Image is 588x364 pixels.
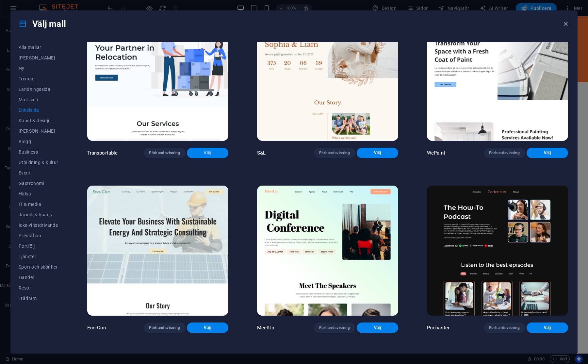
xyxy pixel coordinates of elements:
[19,272,58,283] button: Handel
[19,105,58,115] button: Enkelsida
[19,264,58,270] span: Sport och skönhet
[19,233,58,238] span: Prestation
[314,148,355,158] button: Förhandsvisning
[362,150,393,156] span: Välj
[362,325,393,330] span: Välj
[19,283,58,293] button: Resor
[19,136,58,147] button: Blogg
[19,53,58,63] button: [PERSON_NAME]
[19,296,58,301] span: Trådram
[532,150,563,156] span: Välj
[187,148,228,158] button: Välj
[192,150,223,156] span: Välj
[19,181,58,186] span: Gastronomi
[19,126,58,136] button: [PERSON_NAME]
[19,74,58,84] button: Trendar
[532,325,563,330] span: Välj
[19,241,58,251] button: Portfölj
[87,150,118,156] p: Transportable
[19,275,58,280] span: Handel
[19,170,58,175] span: Event
[19,293,58,304] button: Trådram
[19,19,66,29] h4: Välj mall
[319,325,350,330] span: Förhandsvisning
[19,149,58,155] span: Business
[19,251,58,262] button: Tjänster
[357,323,398,333] button: Välj
[314,323,355,333] button: Förhandsvisning
[192,325,223,330] span: Välj
[87,11,228,141] img: Transportable
[527,323,568,333] button: Välj
[489,325,520,330] span: Förhandsvisning
[19,220,58,230] button: Icke-vinstdrivande
[19,128,58,134] span: [PERSON_NAME]
[19,223,58,228] span: Icke-vinstdrivande
[19,66,58,71] span: Ny
[19,191,58,196] span: Hälsa
[427,150,445,156] p: WePaint
[19,168,58,178] button: Event
[19,209,58,220] button: Juridik & finans
[19,42,58,53] button: Alla mallar
[19,147,58,157] button: Business
[19,97,58,102] span: Multisida
[19,254,58,259] span: Tjänster
[19,63,58,74] button: Ny
[427,186,568,316] img: Podcaster
[19,55,58,60] span: [PERSON_NAME]
[19,108,58,113] span: Enkelsida
[489,150,520,156] span: Förhandsvisning
[19,212,58,217] span: Juridik & finans
[19,178,58,189] button: Gastronomi
[19,94,58,105] button: Multisida
[19,202,58,207] span: IT & media
[319,150,350,156] span: Förhandsvisning
[427,324,449,331] p: Podcaster
[149,150,180,156] span: Förhandsvisning
[87,324,106,331] p: Eco-Con
[257,186,398,316] img: MeetUp
[257,324,274,331] p: MeetUp
[257,150,266,156] p: S&L
[19,199,58,209] button: IT & media
[19,285,58,290] span: Resor
[427,11,568,141] img: WePaint
[19,262,58,272] button: Sport och skönhet
[149,325,180,330] span: Förhandsvisning
[257,11,398,141] img: S&L
[19,45,58,50] span: Alla mallar
[19,189,58,199] button: Hälsa
[19,160,58,165] span: Utbildning & kultur
[527,148,568,158] button: Välj
[19,230,58,241] button: Prestation
[19,157,58,168] button: Utbildning & kultur
[19,76,58,81] span: Trendar
[19,115,58,126] button: Konst & design
[144,323,185,333] button: Förhandsvisning
[87,186,228,316] img: Eco-Con
[19,139,58,144] span: Blogg
[144,148,185,158] button: Förhandsvisning
[484,148,525,158] button: Förhandsvisning
[19,87,58,92] span: Landningssida
[19,243,58,249] span: Portfölj
[19,84,58,94] button: Landningssida
[484,323,525,333] button: Förhandsvisning
[187,323,228,333] button: Välj
[19,118,58,123] span: Konst & design
[357,148,398,158] button: Välj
